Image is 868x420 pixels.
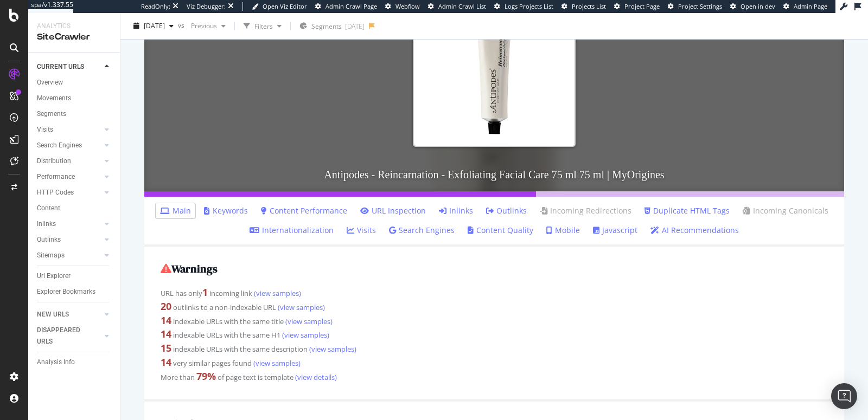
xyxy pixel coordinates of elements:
span: Segments [311,22,342,31]
a: Visits [347,225,376,236]
button: Filters [239,17,286,35]
div: Performance [37,171,75,183]
a: Outlinks [37,234,101,245]
a: Distribution [37,156,101,167]
h2: Warnings [161,263,828,275]
a: Outlinks [486,205,527,216]
div: Visits [37,124,53,135]
span: Logs Projects List [505,2,553,10]
a: (view samples) [284,316,333,326]
a: AI Recommendations [650,225,739,236]
div: Viz Debugger: [187,2,226,11]
div: Distribution [37,156,71,167]
button: Segments[DATE] [295,17,369,35]
div: CURRENT URLS [37,61,84,73]
a: Admin Page [783,2,827,11]
span: Projects List [572,2,606,10]
a: (view samples) [308,344,356,354]
strong: 14 [161,314,171,327]
div: Segments [37,108,66,120]
strong: 1 [202,286,208,299]
div: Outlinks [37,234,61,245]
div: DISAPPEARED URLS [37,325,92,347]
span: Admin Page [794,2,827,10]
div: HTTP Codes [37,187,74,198]
a: Incoming Redirections [540,205,631,216]
div: Content [37,203,60,214]
div: NEW URLS [37,309,69,320]
div: [DATE] [345,22,365,31]
a: Url Explorer [37,270,112,282]
a: Duplicate HTML Tags [644,205,730,216]
a: Search Engines [37,140,101,151]
a: Project Settings [668,2,722,11]
div: Inlinks [37,218,56,230]
div: Explorer Bookmarks [37,286,95,298]
a: Main [160,205,191,216]
div: indexable URLs with the same H1 [161,327,828,341]
div: Open Intercom Messenger [831,383,857,409]
a: Segments [37,108,112,120]
div: indexable URLs with the same title [161,314,828,328]
a: Search Engines [389,225,455,236]
a: Incoming Canonicals [743,205,828,216]
a: (view samples) [280,330,329,340]
a: Webflow [385,2,420,11]
span: Webflow [395,2,420,10]
a: Movements [37,93,112,104]
a: Explorer Bookmarks [37,286,112,298]
div: More than of page text is template [161,370,828,384]
a: Projects List [561,2,606,11]
span: 2025 Sep. 30th [144,21,165,30]
div: very similar pages found [161,356,828,370]
span: Project Settings [678,2,722,10]
a: Javascript [593,225,637,236]
span: vs [178,20,187,29]
div: Analysis Info [37,357,75,368]
div: outlinks to a non-indexable URL [161,300,828,314]
div: Movements [37,93,71,104]
strong: 79 % [196,370,216,383]
span: Open Viz Editor [263,2,307,10]
span: Admin Crawl List [438,2,486,10]
a: (view details) [293,372,337,382]
a: NEW URLS [37,309,101,320]
a: Mobile [546,225,580,236]
strong: 15 [161,341,171,354]
div: Analytics [37,22,111,31]
strong: 14 [161,327,171,340]
a: CURRENT URLS [37,61,101,73]
a: URL Inspection [360,205,426,216]
a: Inlinks [439,205,473,216]
a: (view samples) [252,358,301,368]
div: SiteCrawler [37,31,111,43]
div: URL has only incoming link [161,286,828,300]
div: ReadOnly: [141,2,170,11]
a: Logs Projects List [494,2,553,11]
div: Search Engines [37,140,82,151]
a: HTTP Codes [37,187,101,198]
span: Open in dev [741,2,775,10]
a: Project Page [614,2,660,11]
a: Admin Crawl List [428,2,486,11]
a: Internationalization [250,225,334,236]
a: Inlinks [37,218,101,230]
a: Admin Crawl Page [315,2,377,11]
div: Overview [37,77,63,88]
a: (view samples) [276,302,325,312]
a: Content Performance [261,205,347,216]
a: Visits [37,124,101,135]
strong: 14 [161,356,171,369]
span: Project Page [624,2,660,10]
a: Content Quality [468,225,533,236]
a: Open in dev [730,2,775,11]
a: Overview [37,77,112,88]
span: Previous [187,21,217,30]
div: Sitemaps [37,250,65,261]
a: Sitemaps [37,250,101,261]
h3: Antipodes - Reincarnation - Exfoliating Facial Care 75 ml 75 ml | MyOrigines [144,158,844,191]
strong: 20 [161,300,171,313]
a: Open Viz Editor [252,2,307,11]
button: [DATE] [129,17,178,35]
span: Admin Crawl Page [325,2,377,10]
